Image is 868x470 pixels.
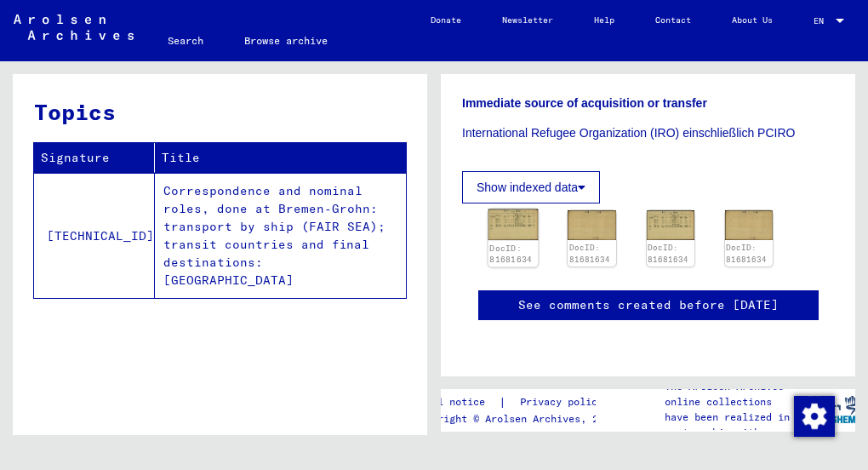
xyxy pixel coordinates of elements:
[647,210,694,240] img: 001.jpg
[794,396,835,437] img: Change consent
[462,124,834,142] p: International Refugee Organization (IRO) einschließlich PCIRO
[488,209,539,241] img: 001.jpg
[414,411,624,427] p: Copyright © Arolsen Archives, 2021
[725,210,773,240] img: 002.jpg
[665,379,803,410] p: The Arolsen Archives online collections
[569,243,610,264] a: DocID: 81681634
[462,171,600,203] button: Show indexed data
[462,96,707,110] b: Immediate source of acquisition or transfer
[414,393,499,411] a: Legal notice
[568,210,615,240] img: 002.jpg
[648,243,688,264] a: DocID: 81681634
[155,173,406,298] td: Correspondence and nominal roles, done at Bremen-Grohn: transport by ship (FAIR SEA); transit cou...
[155,143,406,173] th: Title
[793,395,834,436] div: Change consent
[489,243,532,265] a: DocID: 81681634
[34,95,405,129] h3: Topics
[518,296,779,314] a: See comments created before [DATE]
[224,20,348,61] a: Browse archive
[665,410,803,440] p: have been realized in partnership with
[147,20,224,61] a: Search
[414,393,624,411] div: |
[726,243,767,264] a: DocID: 81681634
[34,173,155,298] td: [TECHNICAL_ID]
[14,14,134,40] img: Arolsen_neg.svg
[34,143,155,173] th: Signature
[814,16,832,26] span: EN
[506,393,624,411] a: Privacy policy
